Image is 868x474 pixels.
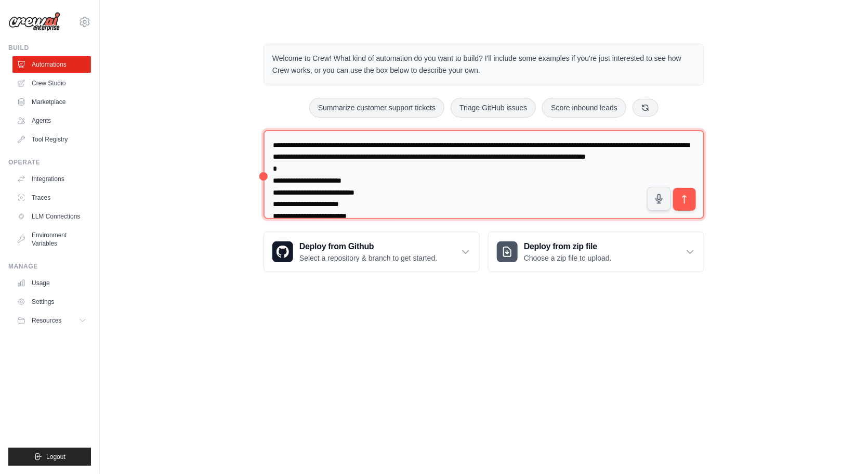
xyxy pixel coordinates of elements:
[8,158,91,166] div: Operate
[524,253,612,263] p: Choose a zip file to upload.
[12,94,91,110] a: Marketplace
[451,98,536,118] button: Triage GitHub issues
[12,227,91,252] a: Environment Variables
[12,293,91,310] a: Settings
[8,448,91,466] button: Logout
[8,44,91,52] div: Build
[8,262,91,271] div: Manage
[299,253,437,263] p: Select a repository & branch to get started.
[12,112,91,129] a: Agents
[299,240,437,253] h3: Deploy from Github
[12,189,91,206] a: Traces
[12,312,91,329] button: Resources
[12,75,91,92] a: Crew Studio
[32,316,61,325] span: Resources
[12,131,91,148] a: Tool Registry
[12,275,91,291] a: Usage
[12,56,91,73] a: Automations
[272,53,695,76] p: Welcome to Crew! What kind of automation do you want to build? I'll include some examples if you'...
[309,98,444,118] button: Summarize customer support tickets
[46,453,65,461] span: Logout
[12,171,91,187] a: Integrations
[524,240,612,253] h3: Deploy from zip file
[12,208,91,225] a: LLM Connections
[542,98,626,118] button: Score inbound leads
[8,12,60,32] img: Logo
